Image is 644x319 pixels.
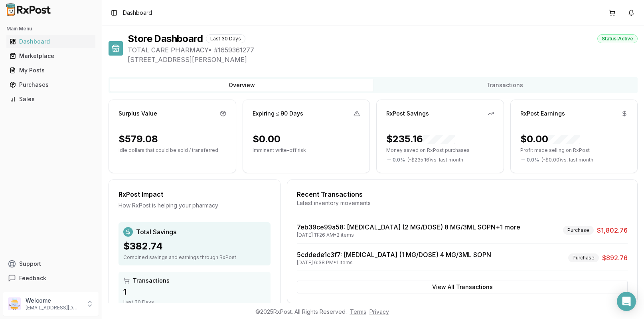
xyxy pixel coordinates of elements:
a: Privacy [369,308,389,315]
div: Recent Transactions [297,189,628,199]
div: RxPost Impact [119,189,271,199]
a: Marketplace [6,49,95,63]
span: ( - $0.00 ) vs. last month [541,157,593,163]
a: Purchases [6,78,95,92]
div: RxPost Savings [386,110,429,118]
h1: Store Dashboard [128,32,203,45]
div: $579.08 [119,133,158,146]
p: Idle dollars that could be sold / transferred [119,147,226,154]
a: Dashboard [6,34,95,49]
div: 1 [123,286,266,297]
h2: Main Menu [6,26,95,32]
p: Profit made selling on RxPost [520,147,628,154]
a: Terms [350,308,366,315]
span: [STREET_ADDRESS][PERSON_NAME] [128,55,638,64]
div: Purchases [10,81,92,89]
div: Sales [10,95,92,103]
div: [DATE] 11:26 AM • 2 items [297,232,520,238]
span: $1,802.76 [597,225,628,235]
button: Dashboard [3,35,99,48]
p: Money saved on RxPost purchases [386,147,494,154]
nav: breadcrumb [123,9,152,17]
div: $235.16 [386,133,455,146]
span: Total Savings [136,227,176,237]
div: Latest inventory movements [297,199,628,207]
button: Purchases [3,78,99,91]
span: 0.0 % [527,157,539,163]
span: $892.76 [602,253,628,263]
div: Expiring ≤ 90 Days [253,110,304,118]
div: Open Intercom Messenger [617,292,636,311]
div: $0.00 [253,133,281,146]
button: Support [3,257,99,271]
div: $0.00 [520,133,580,146]
div: $382.74 [123,240,266,253]
div: Surplus Value [119,110,157,118]
p: Welcome [26,297,81,305]
p: Imminent write-off risk [253,147,360,154]
div: How RxPost is helping your pharmacy [119,201,271,209]
div: RxPost Earnings [520,110,565,118]
div: Status: Active [597,34,638,43]
button: Sales [3,93,99,106]
div: My Posts [10,66,92,74]
span: ( - $235.16 ) vs. last month [407,157,463,163]
a: 7eb39ce99a58: [MEDICAL_DATA] (2 MG/DOSE) 8 MG/3ML SOPN+1 more [297,223,520,231]
span: TOTAL CARE PHARMACY • # 1659361277 [128,45,638,55]
img: RxPost Logo [3,3,54,16]
span: 0.0 % [393,157,405,163]
div: Last 30 Days [206,34,245,43]
span: Feedback [19,274,46,282]
button: Transactions [373,79,636,92]
button: My Posts [3,64,99,77]
span: Transactions [133,277,170,285]
a: Sales [6,92,95,106]
button: View All Transactions [297,281,628,293]
div: Marketplace [10,52,92,60]
button: Feedback [3,271,99,285]
a: My Posts [6,63,95,78]
div: Purchase [563,226,594,235]
img: User avatar [8,297,21,310]
div: Dashboard [10,38,92,46]
div: Purchase [568,253,599,262]
a: 5cddede1c3f7: [MEDICAL_DATA] (1 MG/DOSE) 4 MG/3ML SOPN [297,251,491,259]
button: Marketplace [3,50,99,62]
button: Overview [110,79,373,92]
div: [DATE] 6:38 PM • 1 items [297,259,491,266]
p: [EMAIL_ADDRESS][DOMAIN_NAME] [26,305,81,311]
div: Last 30 Days [123,299,266,305]
span: Dashboard [123,9,152,17]
div: Combined savings and earnings through RxPost [123,254,266,261]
